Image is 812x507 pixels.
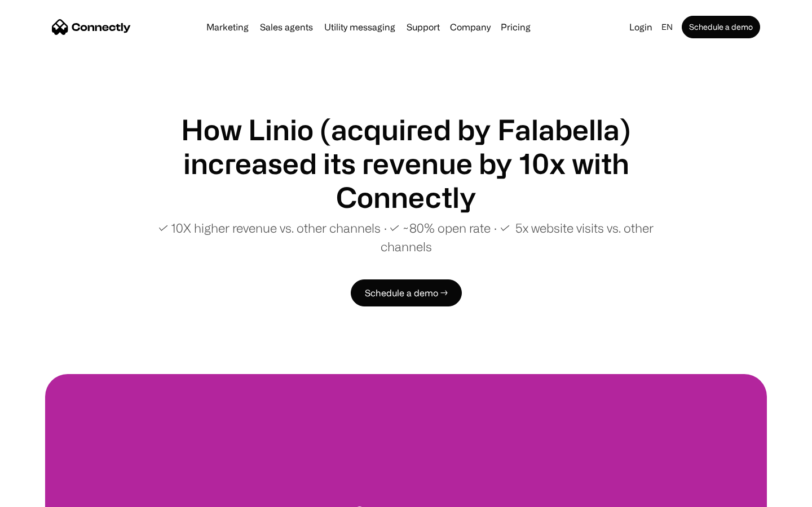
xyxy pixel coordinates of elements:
[661,19,673,35] div: en
[625,19,657,35] a: Login
[450,19,491,35] div: Company
[496,23,535,32] a: Pricing
[23,487,68,503] ul: Language list
[402,23,444,32] a: Support
[682,16,760,38] a: Schedule a demo
[351,279,462,306] a: Schedule a demo →
[320,23,400,32] a: Utility messaging
[135,219,677,256] p: ✓ 10X higher revenue vs. other channels ∙ ✓ ~80% open rate ∙ ✓ 5x website visits vs. other channels
[255,23,317,32] a: Sales agents
[202,23,253,32] a: Marketing
[135,113,677,214] h1: How Linio (acquired by Falabella) increased its revenue by 10x with Connectly
[11,486,68,503] aside: Language selected: English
